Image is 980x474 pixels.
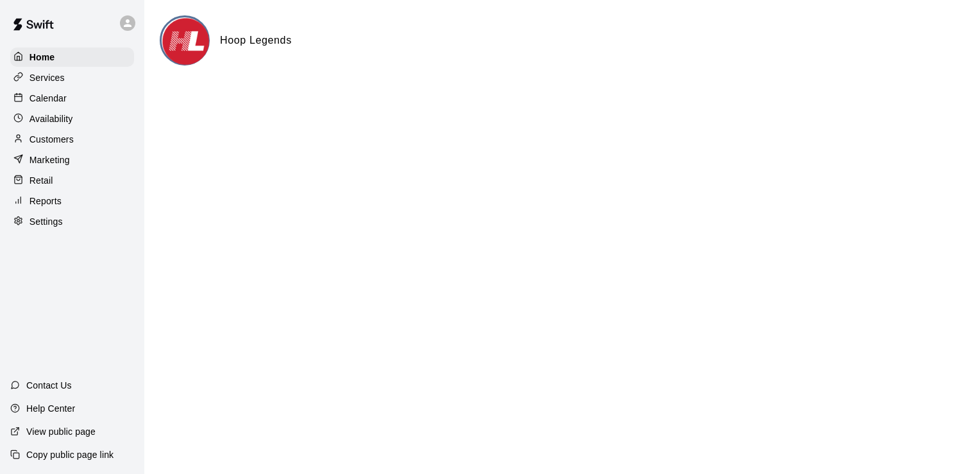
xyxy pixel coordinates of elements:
[10,150,134,170] a: Marketing
[10,68,134,87] a: Services
[10,212,134,231] a: Settings
[220,32,292,49] h6: Hoop Legends
[162,17,210,66] img: Hoop Legends logo
[26,379,72,392] p: Contact Us
[30,133,74,146] p: Customers
[30,71,65,84] p: Services
[26,425,96,438] p: View public page
[10,191,134,211] a: Reports
[10,171,134,190] a: Retail
[30,112,73,125] p: Availability
[10,109,134,128] a: Availability
[10,48,134,67] a: Home
[30,215,63,228] p: Settings
[30,51,55,64] p: Home
[10,130,134,149] a: Customers
[10,89,134,108] a: Calendar
[30,92,67,105] p: Calendar
[26,402,75,415] p: Help Center
[30,154,70,166] p: Marketing
[30,195,62,207] p: Reports
[26,448,114,461] p: Copy public page link
[30,174,53,187] p: Retail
